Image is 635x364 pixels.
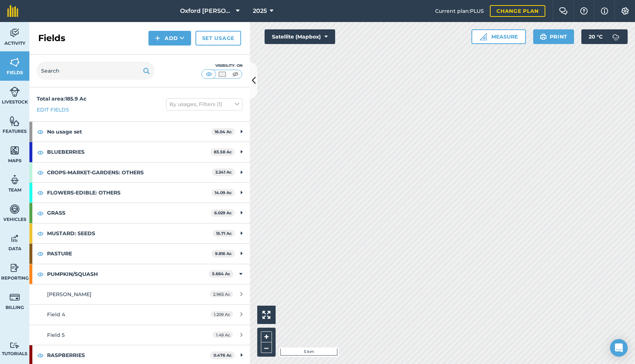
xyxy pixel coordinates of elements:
[37,188,44,197] img: svg+xml;base64,PHN2ZyB4bWxucz0iaHR0cDovL3d3dy53My5vcmcvMjAwMC9zdmciIHdpZHRoPSIxOCIgaGVpZ2h0PSIyNC...
[37,209,44,218] img: svg+xml;base64,PHN2ZyB4bWxucz0iaHR0cDovL3d3dy53My5vcmcvMjAwMC9zdmciIHdpZHRoPSIxOCIgaGVpZ2h0PSIyNC...
[10,86,20,97] img: svg+xml;base64,PD94bWwgdmVyc2lvbj0iMS4wIiBlbmNvZGluZz0idXRmLTgiPz4KPCEtLSBHZW5lcmF0b3I6IEFkb2JlIE...
[601,7,608,15] img: svg+xml;base64,PHN2ZyB4bWxucz0iaHR0cDovL3d3dy53My5vcmcvMjAwMC9zdmciIHdpZHRoPSIxNyIgaGVpZ2h0PSIxNy...
[47,311,65,318] span: Field 4
[215,170,232,175] strong: 2.241 Ac
[215,190,232,195] strong: 14.09 Ac
[204,70,214,78] img: svg+xml;base64,PHN2ZyB4bWxucz0iaHR0cDovL3d3dy53My5vcmcvMjAwMC9zdmciIHdpZHRoPSI1MCIgaGVpZ2h0PSI0MC...
[47,264,209,284] strong: PUMPKIN/SQUASH
[621,7,629,15] img: A cog icon
[213,332,233,338] span: 1.49 Ac
[47,142,211,162] strong: BLUEBERRIES
[29,203,250,223] div: GRASS6.029 Ac
[215,129,232,134] strong: 16.04 Ac
[610,339,628,357] div: Open Intercom Messenger
[261,342,272,353] button: –
[29,264,250,284] div: PUMPKIN/SQUASH5.664 Ac
[10,57,20,68] img: svg+xml;base64,PHN2ZyB4bWxucz0iaHR0cDovL3d3dy53My5vcmcvMjAwMC9zdmciIHdpZHRoPSI1NiIgaGVpZ2h0PSI2MC...
[7,5,18,17] img: fieldmargin Logo
[215,251,232,256] strong: 9.816 Ac
[10,342,20,349] img: svg+xml;base64,PD94bWwgdmVyc2lvbj0iMS4wIiBlbmNvZGluZz0idXRmLTgiPz4KPCEtLSBHZW5lcmF0b3I6IEFkb2JlIE...
[166,98,243,110] button: By usages, Filters (1)
[37,106,69,114] a: Edit fields
[10,233,20,244] img: svg+xml;base64,PD94bWwgdmVyc2lvbj0iMS4wIiBlbmNvZGluZz0idXRmLTgiPz4KPCEtLSBHZW5lcmF0b3I6IEFkb2JlIE...
[211,311,233,317] span: 1.209 Ac
[47,163,212,182] strong: CROPS-MARKET-GARDENS: OTHERS
[195,31,241,45] a: Set usage
[581,29,628,44] button: 20 °C
[559,7,568,15] img: Two speech bubbles overlapping with the left bubble in the forefront
[37,229,44,238] img: svg+xml;base64,PHN2ZyB4bWxucz0iaHR0cDovL3d3dy53My5vcmcvMjAwMC9zdmciIHdpZHRoPSIxOCIgaGVpZ2h0PSIyNC...
[214,353,232,358] strong: 0.476 Ac
[214,149,232,154] strong: 83.58 Ac
[262,311,270,319] img: Four arrows, one pointing top left, one top right, one bottom right and the last bottom left
[29,122,250,142] div: No usage set16.04 Ac
[47,203,211,223] strong: GRASS
[10,204,20,215] img: svg+xml;base64,PD94bWwgdmVyc2lvbj0iMS4wIiBlbmNvZGluZz0idXRmLTgiPz4KPCEtLSBHZW5lcmF0b3I6IEFkb2JlIE...
[10,262,20,273] img: svg+xml;base64,PD94bWwgdmVyc2lvbj0iMS4wIiBlbmNvZGluZz0idXRmLTgiPz4KPCEtLSBHZW5lcmF0b3I6IEFkb2JlIE...
[180,7,233,15] span: Oxford [PERSON_NAME] Farm
[265,29,335,44] button: Satellite (Mapbox)
[216,231,232,236] strong: 15.71 Ac
[29,284,250,304] a: [PERSON_NAME]2.965 Ac
[29,183,250,203] div: FLOWERS-EDIBLE: OTHERS14.09 Ac
[29,305,250,324] a: Field 41.209 Ac
[253,7,267,15] span: 2025
[29,244,250,263] div: PASTURE9.816 Ac
[29,142,250,162] div: BLUEBERRIES83.58 Ac
[10,145,20,156] img: svg+xml;base64,PHN2ZyB4bWxucz0iaHR0cDovL3d3dy53My5vcmcvMjAwMC9zdmciIHdpZHRoPSI1NiIgaGVpZ2h0PSI2MC...
[37,62,154,80] input: Search
[29,163,250,182] div: CROPS-MARKET-GARDENS: OTHERS2.241 Ac
[471,29,526,44] button: Measure
[37,127,44,136] img: svg+xml;base64,PHN2ZyB4bWxucz0iaHR0cDovL3d3dy53My5vcmcvMjAwMC9zdmciIHdpZHRoPSIxOCIgaGVpZ2h0PSIyNC...
[580,7,588,15] img: A question mark icon
[38,32,65,44] h2: Fields
[47,291,92,298] span: [PERSON_NAME]
[37,249,44,258] img: svg+xml;base64,PHN2ZyB4bWxucz0iaHR0cDovL3d3dy53My5vcmcvMjAwMC9zdmciIHdpZHRoPSIxOCIgaGVpZ2h0PSIyNC...
[47,122,211,142] strong: No usage set
[29,325,250,345] a: Field 51.49 Ac
[47,332,65,338] span: Field 5
[480,33,487,40] img: Ruler icon
[490,5,545,17] a: Change plan
[435,7,484,15] span: Current plan : PLUS
[214,210,232,215] strong: 6.029 Ac
[10,174,20,185] img: svg+xml;base64,PD94bWwgdmVyc2lvbj0iMS4wIiBlbmNvZGluZz0idXRmLTgiPz4KPCEtLSBHZW5lcmF0b3I6IEFkb2JlIE...
[143,66,150,75] img: svg+xml;base64,PHN2ZyB4bWxucz0iaHR0cDovL3d3dy53My5vcmcvMjAwMC9zdmciIHdpZHRoPSIxOSIgaGVpZ2h0PSIyNC...
[231,70,240,78] img: svg+xml;base64,PHN2ZyB4bWxucz0iaHR0cDovL3d3dy53My5vcmcvMjAwMC9zdmciIHdpZHRoPSI1MCIgaGVpZ2h0PSI0MC...
[155,34,160,43] img: svg+xml;base64,PHN2ZyB4bWxucz0iaHR0cDovL3d3dy53My5vcmcvMjAwMC9zdmciIHdpZHRoPSIxNCIgaGVpZ2h0PSIyNC...
[218,70,227,78] img: svg+xml;base64,PHN2ZyB4bWxucz0iaHR0cDovL3d3dy53My5vcmcvMjAwMC9zdmciIHdpZHRoPSI1MCIgaGVpZ2h0PSI0MC...
[37,351,44,360] img: svg+xml;base64,PHN2ZyB4bWxucz0iaHR0cDovL3d3dy53My5vcmcvMjAwMC9zdmciIHdpZHRoPSIxOCIgaGVpZ2h0PSIyNC...
[261,331,272,342] button: +
[533,29,574,44] button: Print
[47,223,213,243] strong: MUSTARD: SEEDS
[10,116,20,127] img: svg+xml;base64,PHN2ZyB4bWxucz0iaHR0cDovL3d3dy53My5vcmcvMjAwMC9zdmciIHdpZHRoPSI1NiIgaGVpZ2h0PSI2MC...
[37,148,44,157] img: svg+xml;base64,PHN2ZyB4bWxucz0iaHR0cDovL3d3dy53My5vcmcvMjAwMC9zdmciIHdpZHRoPSIxOCIgaGVpZ2h0PSIyNC...
[609,29,623,44] img: svg+xml;base64,PD94bWwgdmVyc2lvbj0iMS4wIiBlbmNvZGluZz0idXRmLTgiPz4KPCEtLSBHZW5lcmF0b3I6IEFkb2JlIE...
[37,270,44,279] img: svg+xml;base64,PHN2ZyB4bWxucz0iaHR0cDovL3d3dy53My5vcmcvMjAwMC9zdmciIHdpZHRoPSIxOCIgaGVpZ2h0PSIyNC...
[10,28,20,39] img: svg+xml;base64,PD94bWwgdmVyc2lvbj0iMS4wIiBlbmNvZGluZz0idXRmLTgiPz4KPCEtLSBHZW5lcmF0b3I6IEFkb2JlIE...
[148,31,191,45] button: Add
[589,29,603,44] span: 20 ° C
[212,271,230,276] strong: 5.664 Ac
[210,291,233,297] span: 2.965 Ac
[540,32,547,41] img: svg+xml;base64,PHN2ZyB4bWxucz0iaHR0cDovL3d3dy53My5vcmcvMjAwMC9zdmciIHdpZHRoPSIxOSIgaGVpZ2h0PSIyNC...
[37,168,44,177] img: svg+xml;base64,PHN2ZyB4bWxucz0iaHR0cDovL3d3dy53My5vcmcvMjAwMC9zdmciIHdpZHRoPSIxOCIgaGVpZ2h0PSIyNC...
[47,183,211,203] strong: FLOWERS-EDIBLE: OTHERS
[37,95,86,102] strong: Total area : 185.9 Ac
[201,63,243,69] div: Visibility: On
[10,292,20,303] img: svg+xml;base64,PD94bWwgdmVyc2lvbj0iMS4wIiBlbmNvZGluZz0idXRmLTgiPz4KPCEtLSBHZW5lcmF0b3I6IEFkb2JlIE...
[47,244,212,263] strong: PASTURE
[29,223,250,243] div: MUSTARD: SEEDS15.71 Ac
